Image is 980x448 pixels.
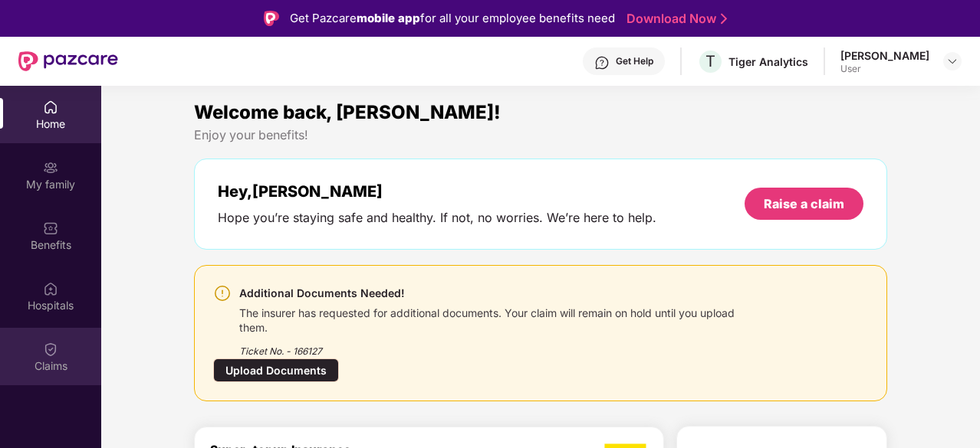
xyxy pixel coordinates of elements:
[728,54,808,69] div: Tiger Analytics
[43,100,58,115] img: svg+xml;base64,PHN2ZyBpZD0iSG9tZSIgeG1sbnM9Imh0dHA6Ly93d3cudzMub3JnLzIwMDAvc3ZnIiB3aWR0aD0iMjAiIG...
[218,210,656,226] div: Hope you’re staying safe and healthy. If not, no worries. We’re here to help.
[626,11,722,27] a: Download Now
[213,358,339,382] div: Upload Documents
[213,284,232,302] img: svg+xml;base64,PHN2ZyBpZD0iV2FybmluZ18tXzI0eDI0IiBkYXRhLW5hbWU9Ildhcm5pbmcgLSAyNHgyNCIgeG1sbnM9Im...
[764,195,844,212] div: Raise a claim
[721,11,727,27] img: Stroke
[43,342,58,357] img: svg+xml;base64,PHN2ZyBpZD0iQ2xhaW0iIHhtbG5zPSJodHRwOi8vd3d3LnczLm9yZy8yMDAwL3N2ZyIgd2lkdGg9IjIwIi...
[239,302,759,335] div: The insurer has requested for additional documents. Your claim will remain on hold until you uplo...
[594,55,610,70] img: svg+xml;base64,PHN2ZyBpZD0iSGVscC0zMngzMiIgeG1sbnM9Imh0dHA6Ly93d3cudzMub3JnLzIwMDAvc3ZnIiB3aWR0aD...
[194,101,501,123] span: Welcome back, [PERSON_NAME]!
[239,335,759,358] div: Ticket No. - 166127
[840,48,929,63] div: [PERSON_NAME]
[43,281,58,296] img: svg+xml;base64,PHN2ZyBpZD0iSG9zcGl0YWxzIiB4bWxucz0iaHR0cDovL3d3dy53My5vcmcvMjAwMC9zdmciIHdpZHRoPS...
[264,11,279,26] img: Logo
[705,52,715,70] span: T
[616,55,653,67] div: Get Help
[946,55,959,67] img: svg+xml;base64,PHN2ZyBpZD0iRHJvcGRvd24tMzJ4MzIiIHhtbG5zPSJodHRwOi8vd3d3LnczLm9yZy8yMDAwL3N2ZyIgd2...
[43,160,58,175] img: svg+xml;base64,PHN2ZyB3aWR0aD0iMjAiIGhlaWdodD0iMjAiIHZpZXdCb3g9IjAgMCAyMCAyMCIgZmlsbD0ibm9uZSIgeG...
[239,284,759,302] div: Additional Documents Needed!
[218,182,656,201] div: Hey, [PERSON_NAME]
[290,9,615,28] div: Get Pazcare for all your employee benefits need
[18,51,118,71] img: New Pazcare Logo
[357,11,420,25] strong: mobile app
[194,127,887,143] div: Enjoy your benefits!
[43,221,58,236] img: svg+xml;base64,PHN2ZyBpZD0iQmVuZWZpdHMiIHhtbG5zPSJodHRwOi8vd3d3LnczLm9yZy8yMDAwL3N2ZyIgd2lkdGg9Ij...
[840,63,929,75] div: User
